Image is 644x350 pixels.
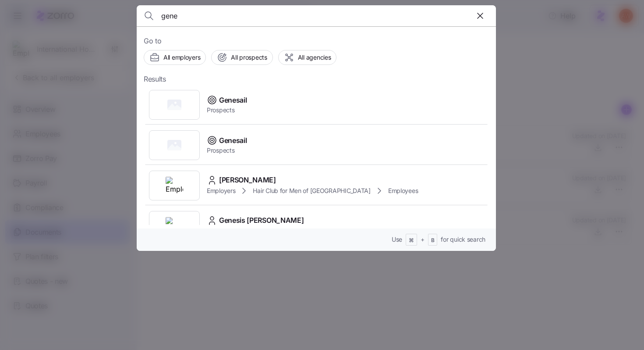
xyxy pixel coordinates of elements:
span: Prospects [207,106,247,114]
span: + [421,235,425,244]
span: Hair Club for Men of [GEOGRAPHIC_DATA] [253,186,370,195]
img: Employer logo [166,177,183,194]
span: B [431,237,435,244]
span: Results [144,74,166,85]
span: All prospects [231,53,267,62]
span: ⌘ [409,237,414,244]
button: All employers [144,50,206,65]
span: Genesail [219,135,247,146]
span: Genesis [PERSON_NAME] [219,215,304,226]
button: All prospects [211,50,272,65]
span: All employers [163,53,200,62]
span: [PERSON_NAME] [219,175,276,186]
span: Go to [144,36,489,46]
span: Prospects [207,146,247,155]
span: Genesail [219,95,247,106]
button: All agencies [278,50,337,65]
img: Employer logo [166,217,183,235]
span: for quick search [441,235,485,244]
span: All agencies [298,53,331,62]
span: Use [392,235,402,244]
span: Employers [207,186,235,195]
span: Employees [388,186,418,195]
